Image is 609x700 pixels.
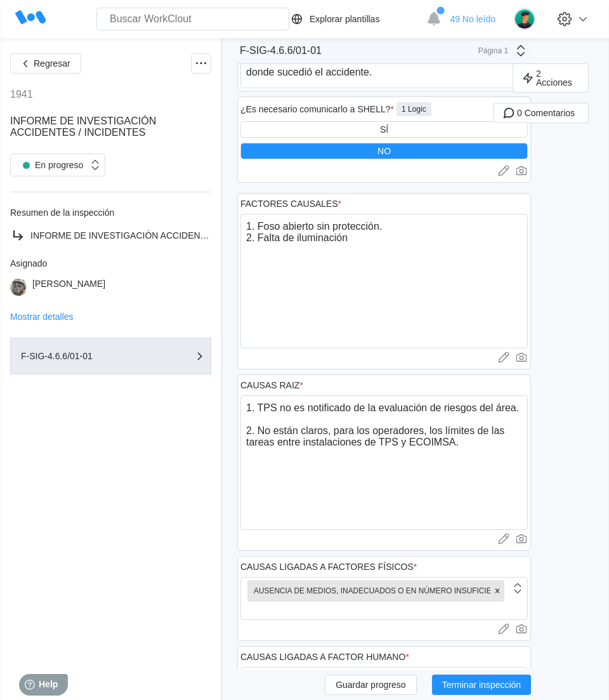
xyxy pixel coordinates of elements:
[240,562,417,572] div: CAUSAS LIGADAS A FACTORES FÍSICOS
[251,582,488,600] div: AUSENCIA DE MEDIOS, INADECUADOS O EN NÚMERO INSUFICIENTES (INCLUYE HERRAMIENTAS)
[10,208,211,218] div: Resumen de la inspección
[10,258,211,268] div: Asignado
[240,199,341,209] div: FACTORES CAUSALES
[10,89,33,100] div: 1941
[325,675,417,695] button: Guardar progreso
[494,103,589,123] button: 0 Comentarios
[377,146,391,156] div: NO
[240,104,394,114] div: ¿Es necesario comunicarlo a SHELL?
[17,156,83,174] div: En progreso
[514,8,535,30] img: user.png
[432,675,532,695] button: Terminar inspección
[517,109,575,117] span: 0 Comentarios
[10,228,211,243] a: INFORME DE INVESTIGACIÓN ACCIDENTES / INCIDENTES
[289,11,421,27] a: Explorar plantillas
[10,312,74,321] button: Mostrar detalles
[336,680,406,689] span: Guardar progreso
[396,102,431,116] div: 1 Logic
[10,53,81,74] button: Regresar
[240,380,303,390] div: CAUSAS RAIZ
[310,14,380,24] div: Explorar plantillas
[442,680,521,689] span: Terminar inspección
[34,59,70,68] span: Regresar
[10,279,27,296] img: 2f847459-28ef-4a61-85e4-954d408df519.jpg
[240,395,528,530] textarea: 1. TPS no es notificado de la evaluación de riesgos del área. 2. No están claros, para los operad...
[30,230,278,241] span: INFORME DE INVESTIGACIÓN ACCIDENTES / INCIDENTES
[450,14,495,24] span: 49 No leído
[536,69,578,87] span: 2 Acciones
[476,46,508,55] div: Página 1
[21,352,148,360] div: F-SIG-4.6.6/01-01
[513,63,589,93] button: 2 Acciones
[32,279,105,296] div: [PERSON_NAME]
[96,8,289,30] input: Buscar WorkClout
[10,338,211,374] button: F-SIG-4.6.6/01-01
[10,116,156,138] span: INFORME DE INVESTIGACIÓN ACCIDENTES / INCIDENTES
[380,124,388,135] div: SÍ
[240,45,322,56] div: F-SIG-4.6.6/01-01
[240,652,409,662] div: CAUSAS LIGADAS A FACTOR HUMANO
[240,214,528,348] textarea: 1. Foso abierto sin protección. 2. Falta de iluminación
